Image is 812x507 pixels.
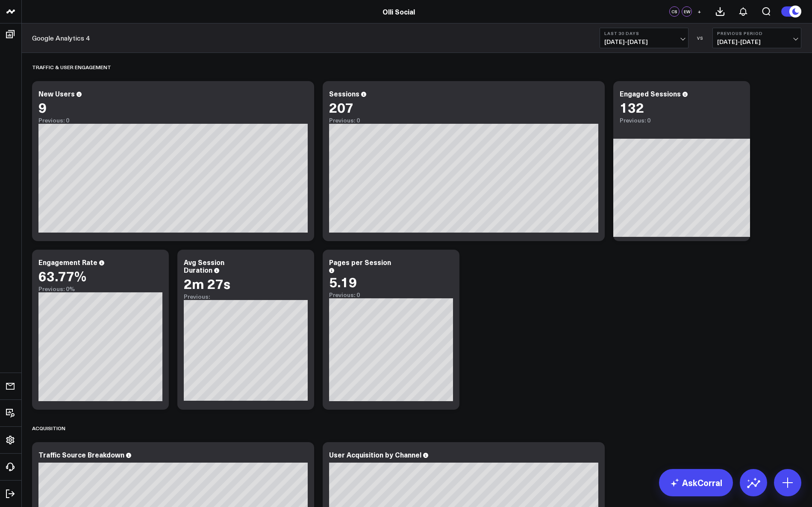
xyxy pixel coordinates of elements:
div: 9 [38,99,47,115]
div: 207 [329,99,353,115]
div: Engaged Sessions [620,89,681,98]
button: + [694,6,704,17]
div: Acquisition [32,418,65,438]
b: Last 30 Days [604,31,684,36]
a: Google Analytics 4 [32,33,90,43]
div: VS [693,35,708,41]
div: 2m 27s [184,276,230,291]
div: Pages per Session [329,257,391,267]
div: Previous: 0 [620,117,744,124]
div: New Users [38,89,75,98]
span: + [697,9,701,15]
div: 5.19 [329,274,357,289]
span: [DATE] - [DATE] [604,38,684,45]
div: Avg Session Duration [184,257,224,274]
div: Previous: 0% [38,286,162,292]
button: Last 30 Days[DATE]-[DATE] [600,28,688,48]
b: Previous Period [717,31,797,36]
div: User Acquisition by Channel [329,450,421,459]
div: Sessions [329,89,359,98]
div: Previous: 0 [329,291,453,298]
a: Log Out [3,486,19,501]
a: Olli Social [382,7,415,16]
div: CS [669,6,680,17]
a: AskCorral [659,469,733,496]
div: 132 [620,99,644,115]
div: Traffic Source Breakdown [38,450,124,459]
div: 63.77% [38,268,86,283]
div: Traffic & User Engagement [32,57,111,77]
span: [DATE] - [DATE] [717,38,797,45]
div: Engagement Rate [38,257,97,267]
div: Previous: 0 [38,117,308,124]
div: Previous: [184,293,308,300]
div: EW [682,6,692,17]
div: Previous: 0 [329,117,598,124]
button: Previous Period[DATE]-[DATE] [712,28,801,48]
